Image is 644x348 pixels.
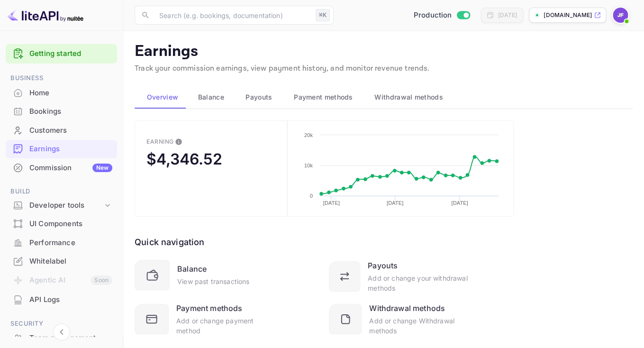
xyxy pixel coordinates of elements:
[29,48,112,59] a: Getting started
[310,193,313,199] text: 0
[6,159,117,176] a: CommissionNew
[29,238,112,248] div: Performance
[498,11,517,19] div: [DATE]
[29,333,112,344] div: Team management
[53,323,70,340] button: Collapse navigation
[6,234,117,251] a: Performance
[6,44,117,64] div: Getting started
[613,8,628,23] img: Jenny Frimer
[6,186,117,197] span: Build
[135,63,633,74] p: Track your commission earnings, view payment history, and monitor revenue trends.
[135,236,204,248] div: Quick navigation
[387,200,403,206] text: [DATE]
[369,316,468,336] div: Add or change Withdrawal methods
[177,276,249,286] div: View past transactions
[6,84,117,102] div: Home
[6,291,117,309] div: API Logs
[6,140,117,158] div: Earnings
[29,256,112,267] div: Whitelabel
[176,316,274,336] div: Add or change payment method
[6,215,117,233] div: UI Components
[6,102,117,121] div: Bookings
[6,252,117,271] div: Whitelabel
[6,102,117,120] a: Bookings
[304,163,313,168] text: 10k
[29,219,112,229] div: UI Components
[414,10,452,21] span: Production
[6,252,117,270] a: Whitelabel
[198,92,224,103] span: Balance
[6,234,117,252] div: Performance
[304,132,313,138] text: 20k
[294,92,353,103] span: Payment methods
[29,163,112,174] div: Commission
[29,200,103,211] div: Developer tools
[374,92,443,103] span: Withdrawal methods
[154,6,312,25] input: Search (e.g. bookings, documentation)
[171,134,186,149] button: This is the amount of confirmed commission that will be paid to you on the next scheduled deposit
[177,263,207,275] div: Balance
[135,86,633,109] div: scrollable auto tabs example
[6,121,117,140] div: Customers
[147,92,178,103] span: Overview
[8,8,83,23] img: LiteAPI logo
[6,319,117,329] span: Security
[368,273,468,293] div: Add or change your withdrawal methods
[6,84,117,101] a: Home
[146,150,222,168] div: $4,346.52
[29,294,112,305] div: API Logs
[6,329,117,347] a: Team management
[6,140,117,157] a: Earnings
[452,200,468,206] text: [DATE]
[544,11,592,19] p: [DOMAIN_NAME]
[323,200,340,206] text: [DATE]
[29,88,112,99] div: Home
[6,121,117,139] a: Customers
[92,164,112,172] div: New
[135,42,633,61] p: Earnings
[29,106,112,117] div: Bookings
[146,138,173,145] div: Earning
[368,260,398,271] div: Payouts
[135,120,287,217] button: EarningThis is the amount of confirmed commission that will be paid to you on the next scheduled ...
[6,197,117,214] div: Developer tools
[176,302,242,314] div: Payment methods
[369,302,445,314] div: Withdrawal methods
[29,125,112,136] div: Customers
[245,92,272,103] span: Payouts
[6,159,117,177] div: CommissionNew
[410,10,474,21] div: Switch to Sandbox mode
[6,73,117,83] span: Business
[6,291,117,308] a: API Logs
[316,9,330,21] div: ⌘K
[6,215,117,232] a: UI Components
[29,144,112,155] div: Earnings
